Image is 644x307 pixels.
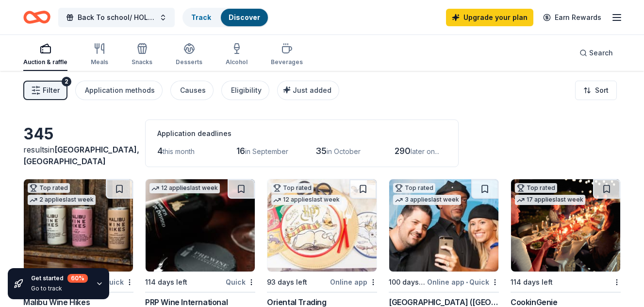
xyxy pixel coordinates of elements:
a: Upgrade your plan [446,9,533,26]
a: Earn Rewards [537,9,607,26]
img: Image for Malibu Wine Hikes [24,179,133,272]
div: Get started [31,274,88,283]
button: Desserts [176,39,202,71]
span: Back To school/ HOLIDAYS [78,12,155,23]
span: [GEOGRAPHIC_DATA], [GEOGRAPHIC_DATA] [23,145,139,166]
div: Top rated [271,183,314,193]
span: Search [589,47,613,59]
div: 12 applies last week [271,195,342,205]
img: Image for PRP Wine International [146,179,255,272]
span: this month [163,147,195,155]
div: Auction & raffle [23,58,67,66]
div: Application deadlines [157,128,446,139]
div: 12 applies last week [149,183,220,193]
button: Auction & raffle [23,39,67,71]
span: 4 [157,146,163,156]
button: Snacks [132,39,152,71]
div: Snacks [132,58,152,66]
button: Eligibility [221,81,269,100]
a: Discover [229,13,260,21]
div: 3 applies last week [393,195,461,205]
button: Application methods [75,81,163,100]
div: 17 applies last week [515,195,585,205]
div: 100 days left [389,276,425,288]
span: 35 [315,146,327,156]
button: Beverages [271,39,303,71]
button: Just added [277,81,339,100]
div: results [23,144,133,167]
span: in September [245,147,288,155]
div: Top rated [393,183,435,193]
div: 345 [23,124,133,144]
span: 290 [395,146,411,156]
img: Image for Oriental Trading [267,179,377,272]
div: Online app Quick [427,276,499,288]
div: 114 days left [511,276,553,288]
button: Search [572,43,621,63]
button: Back To school/ HOLIDAYS [58,8,175,27]
span: later on... [411,147,439,155]
div: 2 applies last week [28,195,96,205]
span: 16 [236,146,245,156]
div: Online app [330,276,377,288]
div: 93 days left [267,276,307,288]
div: Eligibility [231,85,262,96]
img: Image for Hollywood Wax Museum (Hollywood) [389,179,498,272]
img: Image for CookinGenie [511,179,620,272]
div: Top rated [28,183,70,193]
button: Sort [575,81,617,100]
a: Track [191,13,211,21]
div: Top rated [515,183,557,193]
div: Beverages [271,58,303,66]
div: Application methods [85,85,155,96]
div: Go to track [31,285,88,292]
span: in October [327,147,361,155]
div: Causes [180,85,206,96]
button: Causes [170,81,214,100]
div: Desserts [176,58,202,66]
span: • [466,278,468,286]
button: TrackDiscover [182,8,269,27]
button: Alcohol [226,39,248,71]
button: Meals [91,39,108,71]
div: Alcohol [226,58,248,66]
span: Sort [595,85,609,96]
a: Home [23,6,50,29]
button: Filter2 [23,81,67,100]
div: 2 [62,77,71,86]
div: 60 % [67,274,88,283]
div: Meals [91,58,108,66]
span: in [23,145,139,166]
span: Just added [293,86,331,94]
span: Filter [43,85,60,96]
div: 114 days left [145,276,187,288]
div: Quick [226,276,255,288]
